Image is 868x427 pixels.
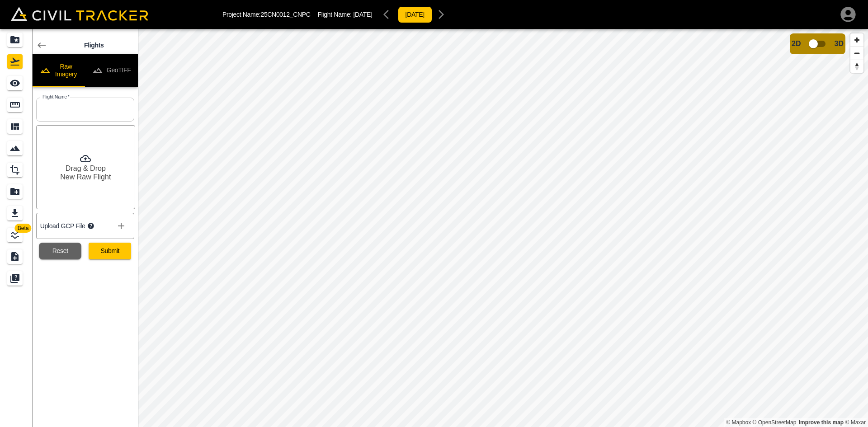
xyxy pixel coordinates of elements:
a: Mapbox [726,419,751,426]
button: [DATE] [398,6,432,23]
button: Zoom in [850,33,863,47]
p: Flight Name: [318,11,373,18]
span: 3D [835,40,844,48]
p: Project Name: 25CN0012_CNPC [222,11,311,18]
a: OpenStreetMap [753,419,797,426]
button: Reset bearing to north [850,60,863,73]
span: 2D [792,40,801,48]
button: Zoom out [850,47,863,60]
canvas: Map [138,29,868,427]
span: [DATE] [354,11,373,18]
a: Maxar [845,419,866,426]
a: Map feedback [799,419,844,426]
img: Civil Tracker [11,7,148,21]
